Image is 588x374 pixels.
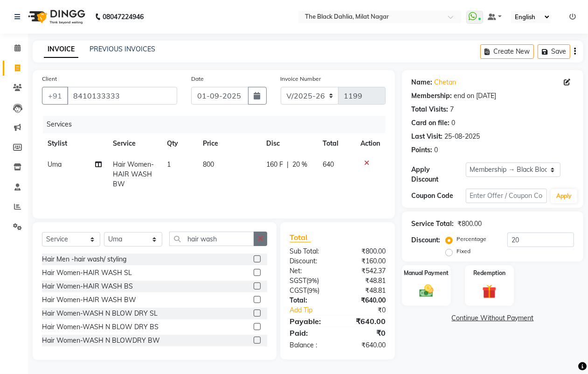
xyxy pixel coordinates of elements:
[42,87,68,105] button: +91
[466,189,547,203] input: Enter Offer / Coupon Code
[404,269,449,277] label: Manual Payment
[43,116,393,133] div: Services
[48,160,62,169] span: Uma
[355,133,386,154] th: Action
[283,316,338,327] div: Payable:
[290,276,306,285] span: SGST
[290,286,307,295] span: CGST
[434,78,456,87] a: Chetan
[308,277,317,284] span: 9%
[338,276,393,286] div: ₹48.81
[167,160,171,169] span: 1
[551,189,577,203] button: Apply
[42,268,132,278] div: Hair Women-HAIR WASH SL
[292,160,307,169] span: 20 %
[457,247,470,255] label: Fixed
[411,105,448,114] div: Total Visits:
[42,295,136,305] div: Hair Women-HAIR WASH BW
[338,256,393,266] div: ₹160.00
[338,327,393,339] div: ₹0
[444,132,480,141] div: 25-08-2025
[169,232,254,246] input: Search or Scan
[450,105,454,114] div: 7
[434,145,438,155] div: 0
[283,327,338,339] div: Paid:
[478,283,500,300] img: _gift.svg
[266,160,283,169] span: 160 F
[309,287,318,294] span: 9%
[338,340,393,350] div: ₹640.00
[113,160,154,188] span: Hair Women-HAIR WASH BW
[411,235,440,245] div: Discount:
[347,305,393,315] div: ₹0
[411,219,454,229] div: Service Total:
[42,75,57,83] label: Client
[42,322,159,332] div: Hair Women-WASH N BLOW DRY BS
[283,247,338,256] div: Sub Total:
[411,165,465,184] div: Apply Discount
[411,78,432,87] div: Name:
[281,75,321,83] label: Invoice Number
[338,286,393,296] div: ₹48.81
[67,87,177,105] input: Search by Name/Mobile/Email/Code
[338,247,393,256] div: ₹800.00
[411,132,443,141] div: Last Visit:
[107,133,161,154] th: Service
[90,45,155,53] a: PREVIOUS INVOICES
[404,313,581,323] a: Continue Without Payment
[451,118,455,128] div: 0
[411,118,450,128] div: Card on file:
[338,266,393,276] div: ₹542.37
[24,4,88,30] img: logo
[290,233,311,242] span: Total
[415,283,437,299] img: _cash.svg
[197,133,261,154] th: Price
[42,282,133,291] div: Hair Women-HAIR WASH BS
[283,296,338,305] div: Total:
[338,316,393,327] div: ₹640.00
[44,41,78,58] a: INVOICE
[283,286,338,296] div: ( )
[161,133,197,154] th: Qty
[283,266,338,276] div: Net:
[103,4,144,30] b: 08047224946
[203,160,214,169] span: 800
[323,160,334,169] span: 640
[454,91,496,101] div: end on [DATE]
[42,133,107,154] th: Stylist
[411,191,465,201] div: Coupon Code
[283,340,338,350] div: Balance :
[42,254,126,264] div: Hair Men -hair wash/ styling
[287,160,289,169] span: |
[538,44,570,59] button: Save
[191,75,204,83] label: Date
[473,269,505,277] label: Redemption
[411,91,452,101] div: Membership:
[42,309,158,318] div: Hair Women-WASH N BLOW DRY SL
[283,256,338,266] div: Discount:
[283,305,347,315] a: Add Tip
[42,336,160,346] div: Hair Women-WASH N BLOWDRY BW
[317,133,355,154] th: Total
[283,276,338,286] div: ( )
[261,133,317,154] th: Disc
[411,145,432,155] div: Points:
[338,296,393,305] div: ₹640.00
[480,44,534,59] button: Create New
[457,219,482,229] div: ₹800.00
[457,235,486,243] label: Percentage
